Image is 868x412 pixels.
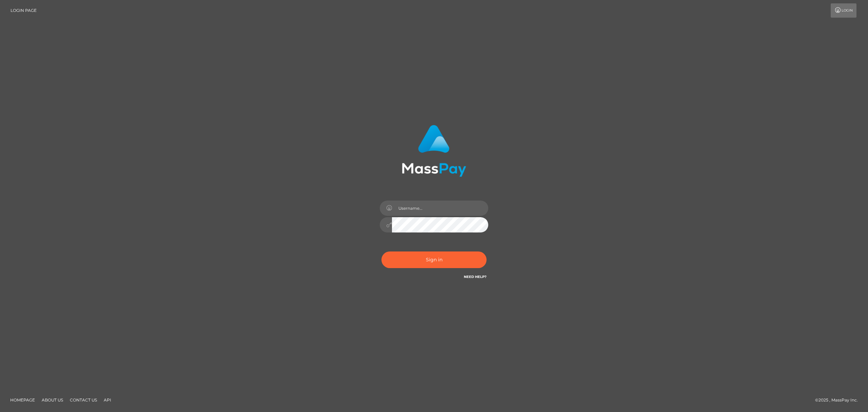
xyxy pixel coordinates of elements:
button: Sign in [381,251,487,268]
a: Need Help? [464,275,487,279]
a: About Us [39,395,66,405]
div: © 2025 , MassPay Inc. [815,396,863,404]
a: API [101,395,114,405]
a: Contact Us [67,395,100,405]
a: Homepage [7,395,38,405]
img: MassPay Login [402,125,466,177]
a: Login Page [11,3,37,18]
input: Username... [392,201,488,216]
a: Login [831,3,856,18]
